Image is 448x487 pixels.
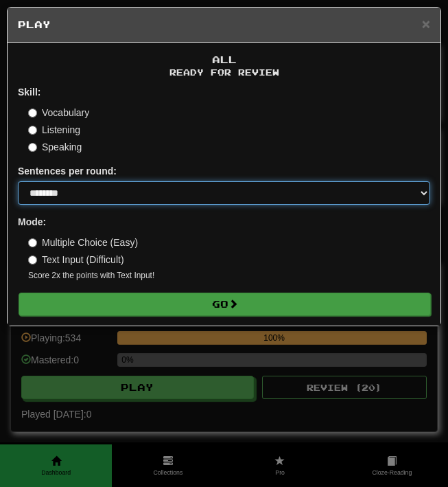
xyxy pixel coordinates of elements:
[212,54,237,65] span: All
[19,293,431,316] button: Go
[28,238,37,247] input: Multiple Choice (Easy)
[18,67,430,78] small: Ready for Review
[28,143,37,152] input: Speaking
[422,16,430,31] button: Close
[28,123,80,137] label: Listening
[18,164,117,178] label: Sentences per round:
[28,253,124,267] label: Text Input (Difficult)
[28,106,89,120] label: Vocabulary
[18,216,46,227] strong: Mode:
[28,109,37,117] input: Vocabulary
[422,16,430,32] span: ×
[28,270,430,282] small: Score 2x the points with Text Input !
[28,126,37,135] input: Listening
[18,18,430,32] h5: Play
[18,87,40,98] strong: Skill:
[28,256,37,264] input: Text Input (Difficult)
[28,140,82,154] label: Speaking
[28,236,138,249] label: Multiple Choice (Easy)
